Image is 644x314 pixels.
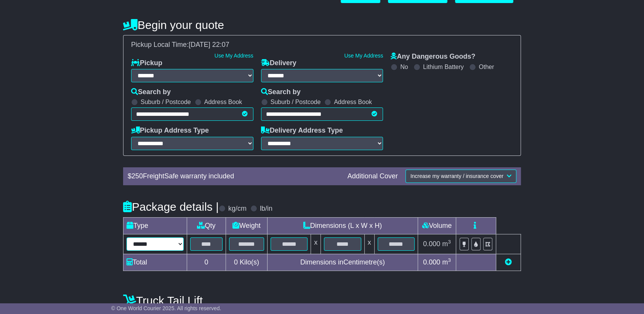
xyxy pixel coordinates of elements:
[448,239,451,245] sup: 3
[123,200,219,213] h4: Package details |
[448,257,451,263] sup: 3
[505,258,512,266] a: Add new item
[131,59,162,67] label: Pickup
[131,172,143,180] span: 250
[127,41,517,49] div: Pickup Local Time:
[334,98,372,106] label: Address Book
[187,217,226,234] td: Qty
[267,254,418,271] td: Dimensions in Centimetre(s)
[423,63,464,70] label: Lithium Battery
[442,258,451,266] span: m
[423,258,440,266] span: 0.000
[204,98,242,106] label: Address Book
[124,172,344,181] div: $ FreightSafe warranty included
[123,217,187,234] td: Type
[405,170,516,183] button: Increase my warranty / insurance cover
[260,205,272,213] label: lb/in
[123,19,521,31] h4: Begin your quote
[261,88,301,96] label: Search by
[479,63,494,70] label: Other
[423,240,440,248] span: 0.000
[267,217,418,234] td: Dimensions (L x W x H)
[344,53,383,59] a: Use My Address
[364,234,374,254] td: x
[226,217,267,234] td: Weight
[141,98,191,106] label: Suburb / Postcode
[344,172,402,181] div: Additional Cover
[410,173,503,179] span: Increase my warranty / insurance cover
[187,254,226,271] td: 0
[261,59,296,67] label: Delivery
[228,205,247,213] label: kg/cm
[215,53,253,59] a: Use My Address
[400,63,408,70] label: No
[311,234,321,254] td: x
[123,294,521,307] h4: Truck Tail Lift
[131,88,171,96] label: Search by
[261,127,343,135] label: Delivery Address Type
[123,254,187,271] td: Total
[391,53,475,61] label: Any Dangerous Goods?
[442,240,451,248] span: m
[234,258,238,266] span: 0
[271,98,321,106] label: Suburb / Postcode
[418,217,456,234] td: Volume
[226,254,267,271] td: Kilo(s)
[131,127,209,135] label: Pickup Address Type
[111,305,221,311] span: © One World Courier 2025. All rights reserved.
[189,41,229,48] span: [DATE] 22:07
